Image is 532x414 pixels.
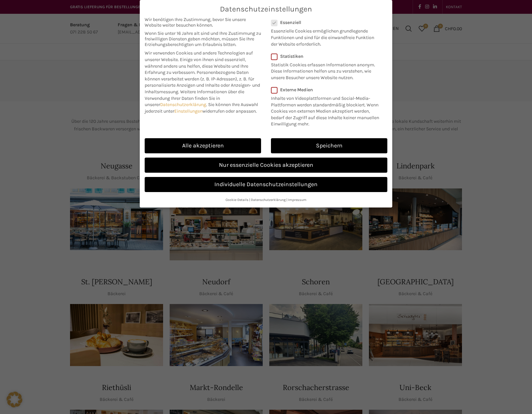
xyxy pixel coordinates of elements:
span: Wir benötigen Ihre Zustimmung, bevor Sie unsere Website weiter besuchen können. [145,17,261,28]
a: Datenschutzerklärung [251,198,286,202]
span: Sie können Ihre Auswahl jederzeit unter widerrufen oder anpassen. [145,102,258,114]
span: Personenbezogene Daten können verarbeitet werden (z. B. IP-Adressen), z. B. für personalisierte A... [145,70,260,95]
span: Weitere Informationen über die Verwendung Ihrer Daten finden Sie in unserer . [145,89,244,107]
a: Cookie-Details [226,198,249,202]
a: Datenschutzerklärung [160,102,206,107]
p: Statistik Cookies erfassen Informationen anonym. Diese Informationen helfen uns zu verstehen, wie... [271,59,379,81]
span: Wir verwenden Cookies und andere Technologien auf unserer Website. Einige von ihnen sind essenzie... [145,50,253,75]
a: Nur essenzielle Cookies akzeptieren [145,158,387,173]
a: Einstellungen [174,108,203,114]
a: Alle akzeptieren [145,138,261,153]
p: Inhalte von Videoplattformen und Social-Media-Plattformen werden standardmäßig blockiert. Wenn Co... [271,93,383,127]
label: Essenziell [271,20,379,25]
a: Individuelle Datenschutzeinstellungen [145,177,387,192]
a: Speichern [271,138,387,153]
p: Essenzielle Cookies ermöglichen grundlegende Funktionen und sind für die einwandfreie Funktion de... [271,25,379,47]
label: Statistiken [271,54,379,59]
span: Wenn Sie unter 16 Jahre alt sind und Ihre Zustimmung zu freiwilligen Diensten geben möchten, müss... [145,31,261,47]
label: Externe Medien [271,87,383,93]
span: Datenschutzeinstellungen [220,5,312,13]
a: Impressum [288,198,306,202]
